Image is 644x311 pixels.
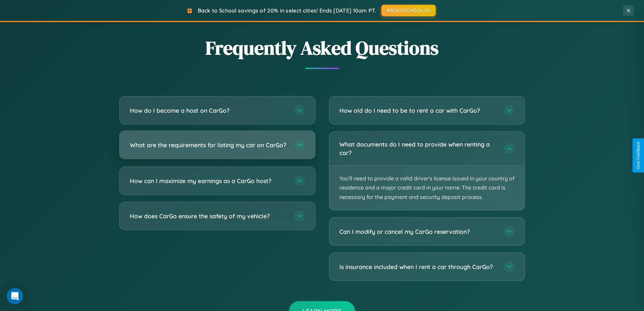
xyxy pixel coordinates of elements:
h3: Is insurance included when I rent a car through CarGo? [339,263,497,271]
h3: How do I become a host on CarGo? [130,106,287,115]
h3: How does CarGo ensure the safety of my vehicle? [130,212,287,220]
p: You'll need to provide a valid driver's license issued in your country of residence and a major c... [329,165,525,210]
h3: What documents do I need to provide when renting a car? [339,140,497,157]
div: Open Intercom Messenger [7,288,23,304]
button: BACK2SCHOOL20 [381,5,436,16]
h3: Can I modify or cancel my CarGo reservation? [339,227,497,236]
span: Back to School savings of 20% in select cities! Ends [DATE] 10am PT. [198,7,376,14]
div: Give Feedback [636,142,641,169]
h3: How can I maximize my earnings as a CarGo host? [130,177,287,185]
h3: How old do I need to be to rent a car with CarGo? [339,106,497,115]
h2: Frequently Asked Questions [119,35,525,61]
h3: What are the requirements for listing my car on CarGo? [130,141,287,149]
